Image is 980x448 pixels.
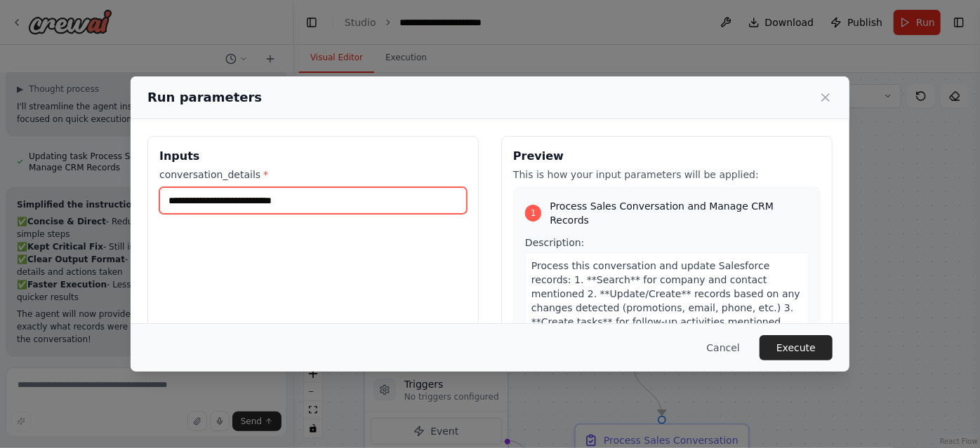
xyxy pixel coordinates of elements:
[525,205,541,222] div: 1
[696,335,751,360] button: Cancel
[550,199,809,227] span: Process Sales Conversation and Manage CRM Records
[531,260,800,369] span: Process this conversation and update Salesforce records: 1. **Search** for company and contact me...
[525,237,584,248] span: Description:
[513,148,821,165] h3: Preview
[147,88,262,107] h2: Run parameters
[159,148,467,165] h3: Inputs
[760,335,833,360] button: Execute
[513,168,821,182] p: This is how your input parameters will be applied:
[159,168,467,182] label: conversation_details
